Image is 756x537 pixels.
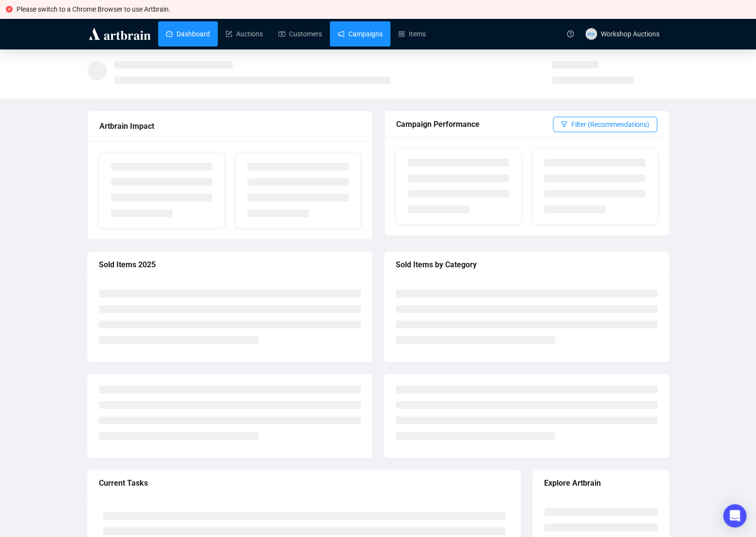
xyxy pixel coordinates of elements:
div: Current Tasks [99,477,509,489]
a: Customers [278,21,322,46]
div: Open Intercom Messenger [723,504,746,527]
div: Please switch to a Chrome Browser to use Artbrain. [16,4,750,15]
a: Items [398,21,426,46]
a: Auctions [225,21,263,46]
img: logo [87,26,152,42]
div: Campaign Performance [396,118,553,130]
div: Sold Items by Category [396,259,658,271]
span: close-circle [6,6,13,13]
a: Dashboard [166,21,210,46]
div: Explore Artbrain [544,477,658,489]
div: Sold Items 2025 [99,259,361,271]
a: Campaigns [338,21,383,46]
div: Artbrain Impact [99,120,360,132]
